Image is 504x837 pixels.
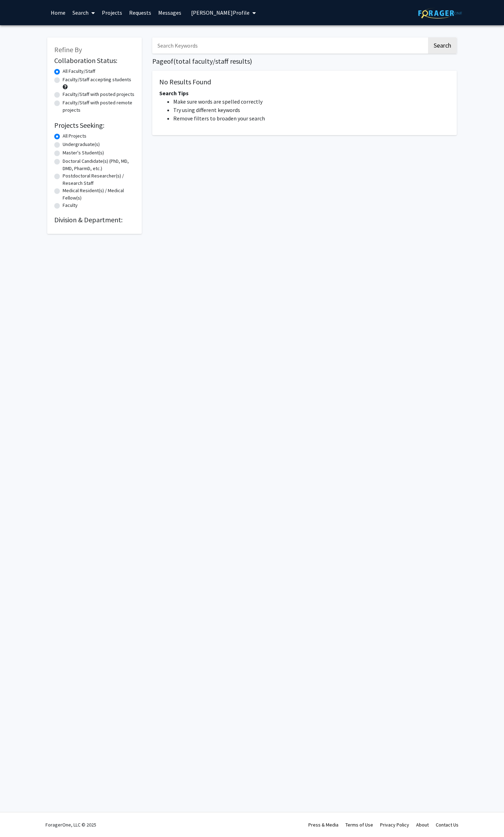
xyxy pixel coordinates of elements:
label: Postdoctoral Researcher(s) / Research Staff [63,172,135,187]
a: Privacy Policy [380,822,409,828]
label: All Projects [63,132,86,140]
a: Messages [155,0,185,25]
label: Doctoral Candidate(s) (PhD, MD, DMD, PharmD, etc.) [63,158,135,172]
h2: Projects Seeking: [54,121,135,130]
button: Search [428,37,457,54]
div: ForagerOne, LLC © 2025 [45,812,96,837]
li: Make sure words are spelled correctly [173,97,450,106]
label: All Faculty/Staff [63,68,95,75]
h1: Page of ( total faculty/staff results) [152,57,457,65]
nav: Page navigation [152,142,457,158]
a: Home [47,0,69,25]
label: Faculty/Staff with posted remote projects [63,99,135,114]
a: Press & Media [308,822,338,828]
span: Refine By [54,45,82,54]
li: Try using different keywords [173,106,450,114]
a: Search [69,0,98,25]
a: Terms of Use [345,822,373,828]
label: Medical Resident(s) / Medical Fellow(s) [63,187,135,202]
a: Requests [126,0,155,25]
span: [PERSON_NAME] Profile [191,9,250,16]
h5: No Results Found [159,78,450,86]
label: Faculty/Staff accepting students [63,76,131,83]
label: Undergraduate(s) [63,141,100,148]
label: Master's Student(s) [63,149,104,156]
label: Faculty [63,202,78,209]
h2: Division & Department: [54,216,135,224]
a: Projects [98,0,126,25]
input: Search Keywords [152,37,427,54]
a: About [416,822,429,828]
span: Search Tips [159,90,189,97]
img: ForagerOne Logo [418,8,462,19]
a: Contact Us [436,822,458,828]
label: Faculty/Staff with posted projects [63,91,134,98]
li: Remove filters to broaden your search [173,114,450,123]
h2: Collaboration Status: [54,56,135,65]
